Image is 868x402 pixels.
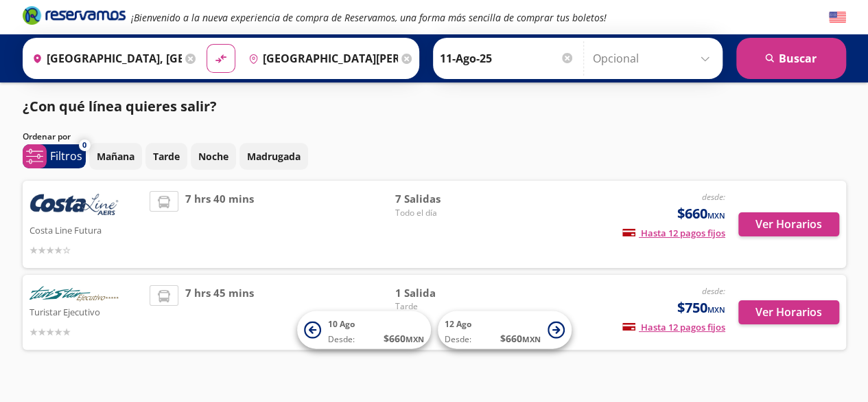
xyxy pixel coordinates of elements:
small: MXN [522,334,541,344]
small: MXN [707,210,725,221]
input: Opcional [593,41,716,76]
small: MXN [707,304,725,315]
em: desde: [702,285,725,297]
span: 0 [82,139,86,151]
button: Ver Horarios [738,212,839,236]
span: 12 Ago [445,318,471,330]
p: Ordenar por [23,131,71,143]
span: Hasta 12 pagos fijos [622,321,725,333]
span: Desde: [445,333,471,346]
img: Turistar Ejecutivo [30,285,119,304]
button: 0Filtros [23,144,86,168]
button: Madrugada [239,143,308,170]
button: Ver Horarios [738,300,839,324]
p: Noche [198,149,228,164]
input: Buscar Destino [243,41,398,76]
span: 7 hrs 45 mins [185,285,254,339]
span: $ 660 [384,331,424,346]
small: MXN [406,334,424,344]
p: Turistar Ejecutivo [30,303,143,320]
p: Madrugada [247,149,301,164]
span: Hasta 12 pagos fijos [622,227,725,239]
span: Todo el día [395,207,491,219]
span: Tarde [395,300,491,313]
button: 10 AgoDesde:$660MXN [297,311,431,349]
em: ¡Bienvenido a la nueva experiencia de compra de Reservamos, una forma más sencilla de comprar tus... [131,11,607,24]
input: Buscar Origen [27,41,182,76]
button: Buscar [736,38,846,79]
img: Costa Line Futura [30,191,119,221]
p: Tarde [153,149,180,164]
input: Elegir Fecha [440,41,574,76]
button: English [829,9,846,26]
span: 7 hrs 40 mins [185,191,254,258]
span: $750 [677,298,725,318]
em: desde: [702,191,725,203]
a: Brand Logo [23,5,126,30]
button: 12 AgoDesde:$660MXN [438,311,572,349]
span: 7 Salidas [395,191,491,207]
span: 10 Ago [328,318,355,330]
span: $ 660 [500,331,541,346]
i: Brand Logo [23,5,126,25]
p: ¿Con qué línea quieres salir? [23,96,217,117]
button: Mañana [89,143,142,170]
span: $660 [677,203,725,224]
button: Tarde [145,143,187,170]
span: 1 Salida [395,285,491,301]
p: Costa Line Futura [30,221,143,238]
p: Filtros [50,148,82,164]
button: Noche [191,143,236,170]
span: Desde: [328,333,355,346]
p: Mañana [97,149,134,164]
